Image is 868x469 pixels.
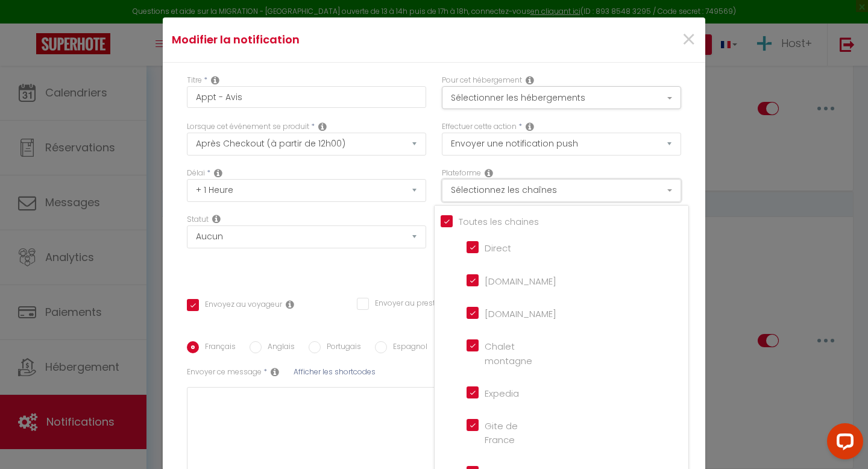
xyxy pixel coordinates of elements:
[479,339,532,368] label: Chalet montagne
[318,122,327,131] i: Event Occur
[681,22,696,58] span: ×
[442,179,681,202] button: Sélectionnez les chaînes
[321,341,361,354] label: Portugais
[479,419,531,447] label: Gite de France
[187,75,202,86] label: Titre
[387,341,427,354] label: Espagnol
[526,75,534,85] i: This Rental
[286,300,294,309] i: Envoyer au voyageur
[294,367,376,377] span: Afficher les shortcodes
[271,367,279,377] i: Sms
[199,341,236,354] label: Français
[187,367,262,378] label: Envoyer ce message
[187,121,309,133] label: Lorsque cet événement se produit
[172,31,516,48] h4: Modifier la notification
[214,168,222,178] i: Action Time
[187,168,205,179] label: Délai
[187,214,209,225] label: Statut
[442,121,517,133] label: Effectuer cette action
[442,168,481,179] label: Plateforme
[681,27,696,53] button: Close
[442,86,681,109] button: Sélectionner les hébergements
[211,75,219,85] i: Title
[442,75,522,86] label: Pour cet hébergement
[262,341,295,354] label: Anglais
[817,418,868,469] iframe: LiveChat chat widget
